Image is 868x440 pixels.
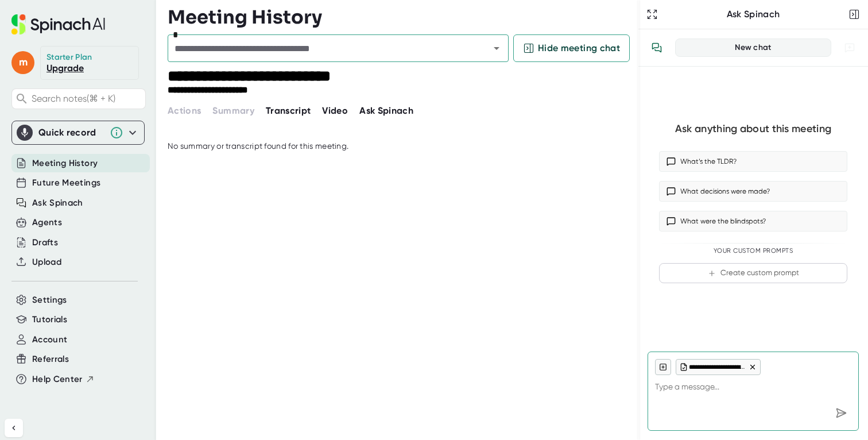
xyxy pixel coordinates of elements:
h3: Meeting History [168,6,322,28]
span: Transcript [266,105,311,116]
span: Hide meeting chat [538,41,620,55]
button: Close conversation sidebar [846,6,862,22]
div: New chat [683,43,824,53]
button: Ask Spinach [359,104,413,118]
button: Future Meetings [32,176,100,190]
button: Actions [168,104,201,118]
div: Quick record [17,121,139,144]
button: Summary [212,104,254,118]
div: Your Custom Prompts [659,247,847,255]
div: No summary or transcript found for this meeting. [168,141,348,152]
button: What decisions were made? [659,181,847,202]
span: Help Center [32,373,83,386]
button: Account [32,333,67,346]
span: Actions [168,105,201,116]
button: Open [489,40,505,56]
div: Ask anything about this meeting [675,122,831,136]
button: View conversation history [645,36,668,59]
button: Meeting History [32,157,98,170]
button: Hide meeting chat [513,34,630,62]
button: What were the blindspots? [659,211,847,231]
button: Agents [32,216,62,229]
button: Create custom prompt [659,263,847,283]
div: Ask Spinach [660,9,846,20]
span: Video [322,105,348,116]
div: Quick record [38,127,104,138]
span: m [11,51,34,74]
button: Ask Spinach [32,196,83,210]
button: Drafts [32,236,58,249]
button: Transcript [266,104,311,118]
a: Upgrade [46,63,84,74]
div: Send message [831,403,851,423]
button: Tutorials [32,313,67,326]
span: Search notes (⌘ + K) [32,93,142,104]
button: Settings [32,294,67,307]
button: Help Center [32,373,95,386]
button: Referrals [32,353,69,366]
span: Ask Spinach [359,105,413,116]
button: Video [322,104,348,118]
button: Collapse sidebar [5,419,23,437]
button: Expand to Ask Spinach page [644,6,660,22]
button: What’s the TLDR? [659,151,847,172]
span: Summary [212,105,254,116]
div: Starter Plan [46,52,92,63]
button: Upload [32,256,61,269]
